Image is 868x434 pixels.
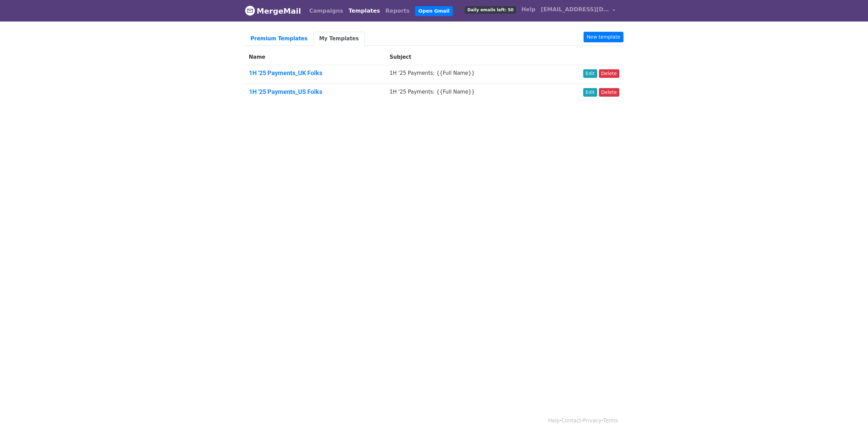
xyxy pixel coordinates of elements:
[245,4,301,18] a: MergeMail
[519,3,538,16] a: Help
[561,418,581,424] a: Contact
[538,3,618,19] a: [EMAIL_ADDRESS][DOMAIN_NAME]
[415,6,453,16] a: Open Gmail
[603,418,618,424] a: Terms
[583,69,597,78] a: Edit
[584,32,623,42] a: New template
[245,49,386,65] th: Name
[541,5,609,14] span: [EMAIL_ADDRESS][DOMAIN_NAME]
[249,88,322,95] a: 1H '25 Payments_US Folks
[385,65,547,84] td: 1H '25 Payments: {{Full Name}}
[385,84,547,102] td: 1H '25 Payments: {{Full Name}}
[245,32,313,46] a: Premium Templates
[548,418,560,424] a: Help
[346,4,383,18] a: Templates
[245,5,255,16] img: MergeMail logo
[465,6,516,14] span: Daily emails left: 50
[385,49,547,65] th: Subject
[462,3,518,16] a: Daily emails left: 50
[307,4,346,18] a: Campaigns
[599,88,619,97] a: Delete
[313,32,365,46] a: My Templates
[599,69,619,78] a: Delete
[583,418,601,424] a: Privacy
[583,88,597,97] a: Edit
[249,69,322,76] a: 1H '25 Payments_UK Folks
[383,4,412,18] a: Reports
